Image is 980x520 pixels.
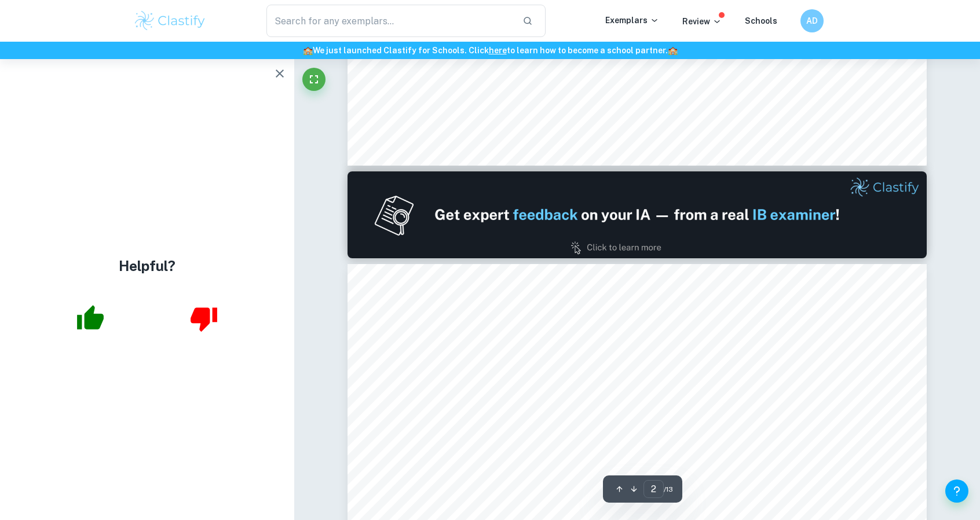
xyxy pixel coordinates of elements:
[682,15,722,28] p: Review
[945,479,968,503] button: Help and Feedback
[745,16,777,25] a: Schools
[800,9,824,32] button: AD
[133,9,207,32] img: Clastify logo
[119,255,175,276] h4: Helpful?
[416,365,744,376] span: This assessment addresses the topic 3.1 in option G Urban Environment
[806,14,819,27] h6: AD
[489,46,507,55] a: here
[303,46,313,55] span: 🏫
[348,171,927,258] img: Ad
[664,484,673,495] span: / 13
[668,46,678,55] span: 🏫
[416,405,506,416] span: Fieldwork question
[266,5,513,37] input: Search for any exemplars...
[2,44,978,57] h6: We just launched Clastify for Schools. Click to learn how to become a school partner.
[605,14,659,27] p: Exemplars
[587,335,672,353] span: Introduction
[302,68,326,91] button: Fullscreen
[513,405,888,416] span: : To what extent does the urban heat island effect occur in [GEOGRAPHIC_DATA]?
